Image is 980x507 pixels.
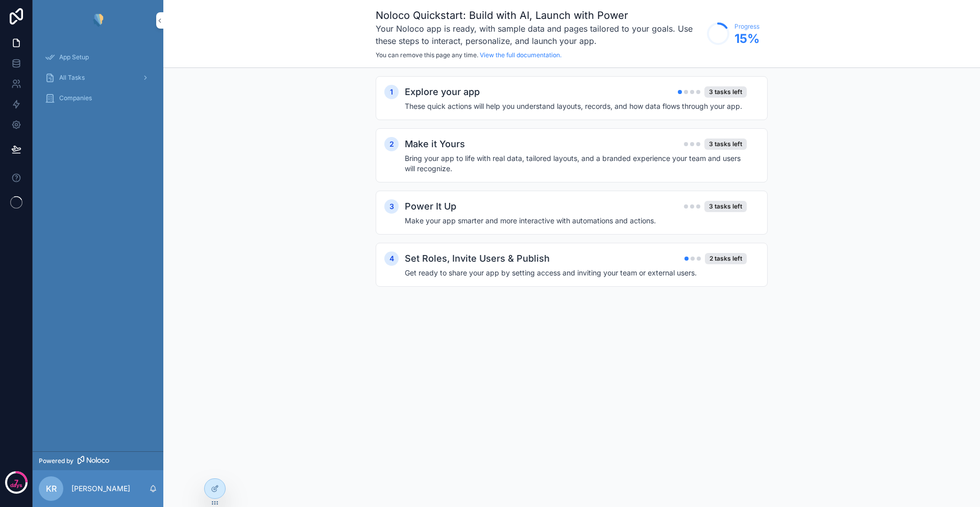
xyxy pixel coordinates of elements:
span: Powered by [39,457,73,465]
span: All Tasks [59,74,85,82]
span: You can remove this page any time. [376,51,478,59]
a: Companies [39,89,157,107]
p: 7 [14,477,18,488]
div: scrollable content [33,41,163,121]
span: App Setup [59,53,89,61]
p: days [10,481,22,490]
a: All Tasks [39,68,157,87]
a: View the full documentation. [480,51,561,59]
img: App logo [90,12,106,29]
a: App Setup [39,48,157,66]
span: Progress [734,22,759,31]
h3: Your Noloco app is ready, with sample data and pages tailored to your goals. Use these steps to i... [376,22,702,47]
span: 15 % [734,31,759,47]
a: Powered by [33,451,163,470]
span: Companies [59,94,92,102]
h1: Noloco Quickstart: Build with AI, Launch with Power [376,8,702,22]
p: [PERSON_NAME] [71,483,130,494]
span: KR [46,482,57,495]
